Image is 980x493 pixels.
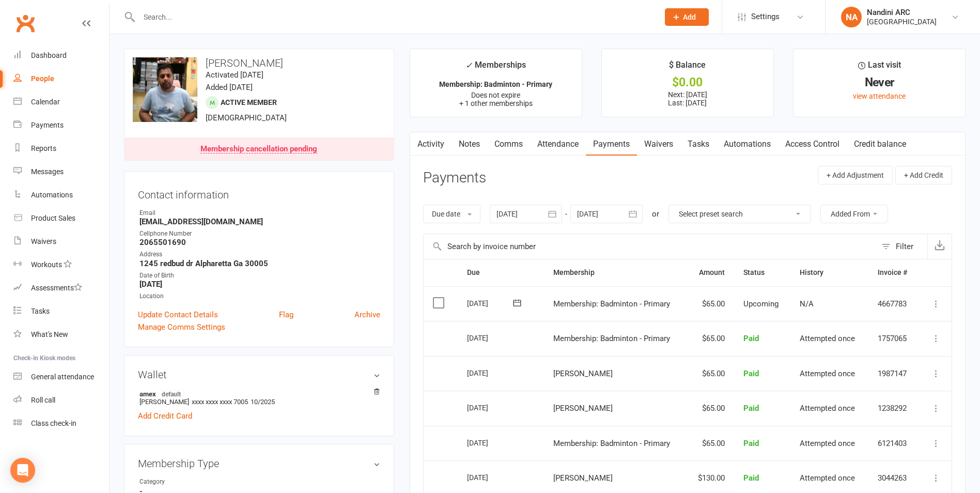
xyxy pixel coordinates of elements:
h3: Payments [423,170,486,186]
h3: Membership Type [138,458,380,469]
a: Messages [13,160,109,183]
span: Paid [743,473,759,483]
div: People [31,74,54,83]
div: Automations [31,191,73,199]
a: Archive [354,309,380,321]
div: [DATE] [467,330,515,346]
button: Filter [876,234,927,259]
a: Roll call [13,389,109,412]
a: Add Credit Card [138,410,192,422]
a: What's New [13,323,109,346]
div: What's New [31,330,68,338]
a: Assessments [13,276,109,300]
a: Calendar [13,90,109,114]
a: Notes [452,132,487,156]
div: Nandini ARC [867,8,937,17]
p: Next: [DATE] Last: [DATE] [611,90,764,107]
span: Upcoming [743,299,779,309]
a: Automations [717,132,778,156]
a: Waivers [637,132,680,156]
a: Manage Comms Settings [138,321,225,333]
span: Membership: Badminton - Primary [553,334,670,343]
th: Amount [686,259,734,286]
a: Attendance [530,132,586,156]
div: or [652,208,659,220]
a: Access Control [778,132,847,156]
span: Add [683,13,696,21]
a: Activity [410,132,452,156]
td: $65.00 [686,391,734,426]
div: Calendar [31,98,60,106]
div: $ Balance [669,58,706,77]
div: Membership cancellation pending [200,145,317,153]
a: Credit balance [847,132,913,156]
div: [DATE] [467,469,515,485]
button: + Add Adjustment [818,166,893,184]
div: Roll call [31,396,55,404]
div: Address [139,250,380,259]
td: 1757065 [868,321,919,356]
div: General attendance [31,373,94,381]
span: Attempted once [800,473,855,483]
th: Invoice # [868,259,919,286]
th: Status [734,259,790,286]
span: 10/2025 [251,398,275,406]
a: Automations [13,183,109,207]
a: Comms [487,132,530,156]
span: Attempted once [800,404,855,413]
div: Email [139,208,380,218]
a: Tasks [13,300,109,323]
i: ✓ [465,60,472,70]
td: 1238292 [868,391,919,426]
a: Reports [13,137,109,160]
span: Attempted once [800,334,855,343]
strong: 1245 redbud dr Alpharetta Ga 30005 [139,259,380,268]
h3: Contact information [138,185,380,201]
span: Settings [751,5,780,28]
a: Dashboard [13,44,109,67]
input: Search... [136,10,651,24]
div: [DATE] [467,435,515,451]
span: Membership: Badminton - Primary [553,299,670,309]
td: $65.00 [686,286,734,321]
div: Category [139,477,225,487]
a: Payments [13,114,109,137]
a: view attendance [853,92,906,100]
time: Activated [DATE] [206,70,263,80]
strong: [DATE] [139,280,380,289]
a: General attendance kiosk mode [13,365,109,389]
strong: amex [139,390,375,398]
div: [DATE] [467,295,515,311]
th: Due [458,259,543,286]
div: Waivers [31,237,56,245]
a: Payments [586,132,637,156]
div: [GEOGRAPHIC_DATA] [867,17,937,26]
div: Tasks [31,307,50,315]
a: People [13,67,109,90]
div: Open Intercom Messenger [10,458,35,483]
div: Memberships [465,58,526,78]
div: Never [803,77,956,88]
input: Search by invoice number [424,234,876,259]
a: Update Contact Details [138,309,218,321]
div: Class check-in [31,419,76,427]
div: Cellphone Number [139,229,380,239]
a: Waivers [13,230,109,253]
div: Location [139,291,380,301]
h3: Wallet [138,369,380,380]
th: Membership [544,259,687,286]
a: Class kiosk mode [13,412,109,435]
span: default [159,390,184,398]
span: [DEMOGRAPHIC_DATA] [206,113,287,122]
td: $65.00 [686,426,734,461]
div: [DATE] [467,399,515,415]
button: Added From [820,205,888,223]
div: Dashboard [31,51,67,59]
div: [DATE] [467,365,515,381]
div: Filter [896,240,913,253]
span: + 1 other memberships [459,99,533,107]
a: Tasks [680,132,717,156]
td: 6121403 [868,426,919,461]
span: Paid [743,334,759,343]
div: Product Sales [31,214,75,222]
